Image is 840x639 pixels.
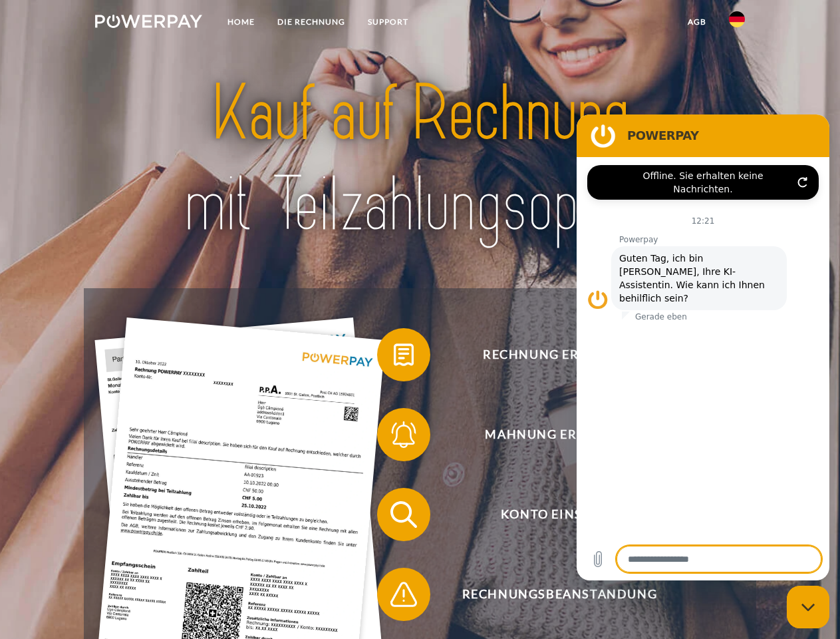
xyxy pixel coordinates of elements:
[387,578,420,611] img: qb_warning.svg
[787,586,829,628] iframe: Schaltfläche zum Öffnen des Messaging-Fensters; Konversation läuft
[377,328,723,381] button: Rechnung erhalten?
[377,408,723,461] button: Mahnung erhalten?
[396,328,722,381] span: Rechnung erhalten?
[377,488,723,541] button: Konto einsehen
[387,498,420,531] img: qb_search.svg
[356,10,420,34] a: SUPPORT
[396,488,722,541] span: Konto einsehen
[676,10,718,34] a: agb
[577,114,829,580] iframe: Messaging-Fenster
[396,568,722,621] span: Rechnungsbeanstandung
[127,64,713,255] img: title-powerpay_de.svg
[387,338,420,371] img: qb_bill.svg
[216,10,266,34] a: Home
[95,15,202,28] img: logo-powerpay-white.svg
[729,11,745,27] img: de
[396,408,722,461] span: Mahnung erhalten?
[387,418,420,451] img: qb_bell.svg
[266,10,356,34] a: DIE RECHNUNG
[377,568,723,621] button: Rechnungsbeanstandung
